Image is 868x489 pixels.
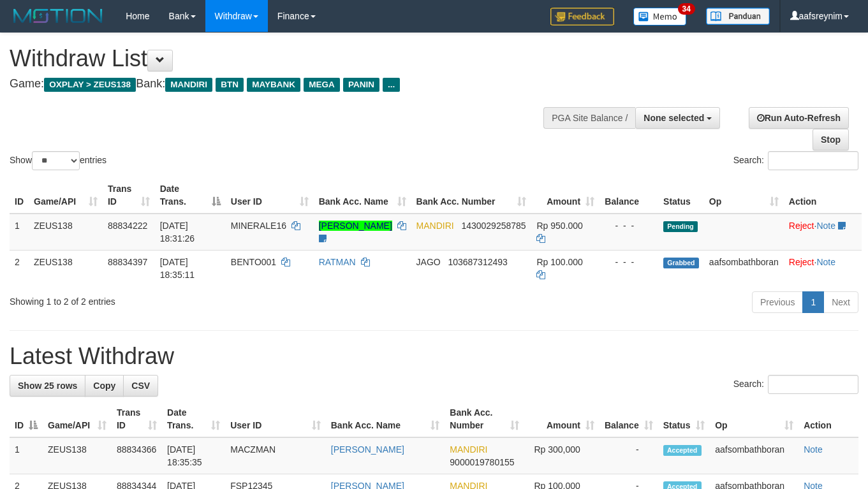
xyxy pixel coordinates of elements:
span: BTN [216,78,244,92]
span: Pending [663,221,698,232]
span: JAGO [416,257,441,267]
h4: Game: Bank: [10,78,566,91]
th: User ID: activate to sort column ascending [225,401,326,437]
th: Trans ID: activate to sort column ascending [103,177,155,214]
a: Reject [789,257,814,267]
a: CSV [123,375,158,397]
span: 34 [678,3,695,15]
span: Accepted [663,445,702,456]
span: Copy 1430029258785 to clipboard [461,221,526,231]
span: MEGA [304,78,340,92]
th: Date Trans.: activate to sort column ascending [162,401,225,437]
td: 88834366 [112,437,162,474]
td: 1 [10,214,29,251]
th: Game/API: activate to sort column ascending [29,177,103,214]
h1: Latest Withdraw [10,344,858,369]
th: Amount: activate to sort column ascending [531,177,600,214]
th: Status: activate to sort column ascending [658,401,710,437]
label: Search: [733,375,858,394]
th: Game/API: activate to sort column ascending [43,401,112,437]
a: Show 25 rows [10,375,85,397]
span: Rp 950.000 [536,221,582,231]
th: Bank Acc. Number: activate to sort column ascending [411,177,532,214]
td: ZEUS138 [29,214,103,251]
th: Bank Acc. Number: activate to sort column ascending [445,401,524,437]
td: MACZMAN [225,437,326,474]
span: 88834222 [108,221,147,231]
th: Op: activate to sort column ascending [710,401,798,437]
a: Reject [789,221,814,231]
div: Showing 1 to 2 of 2 entries [10,290,352,308]
span: Copy 9000019780155 to clipboard [450,457,514,467]
th: User ID: activate to sort column ascending [226,177,314,214]
th: Balance: activate to sort column ascending [600,401,658,437]
span: MANDIRI [450,444,487,455]
a: 1 [802,291,824,313]
td: aafsombathboran [704,250,784,286]
th: Balance [600,177,658,214]
a: Previous [752,291,803,313]
th: Date Trans.: activate to sort column descending [155,177,226,214]
th: Bank Acc. Name: activate to sort column ascending [314,177,411,214]
td: · [784,214,862,251]
span: [DATE] 18:35:11 [160,257,195,280]
span: MANDIRI [165,78,212,92]
a: Copy [85,375,124,397]
span: None selected [644,113,704,123]
td: Rp 300,000 [524,437,600,474]
th: ID: activate to sort column descending [10,401,43,437]
td: ZEUS138 [43,437,112,474]
span: [DATE] 18:31:26 [160,221,195,244]
div: PGA Site Balance / [543,107,635,129]
span: 88834397 [108,257,147,267]
a: Note [816,221,835,231]
label: Search: [733,151,858,170]
a: Stop [813,129,849,150]
input: Search: [768,151,858,170]
input: Search: [768,375,858,394]
img: MOTION_logo.png [10,6,107,26]
td: [DATE] 18:35:35 [162,437,225,474]
span: PANIN [343,78,379,92]
select: Showentries [32,151,80,170]
img: panduan.png [706,8,770,25]
h1: Withdraw List [10,46,566,71]
a: RATMAN [319,257,356,267]
span: BENTO001 [231,257,276,267]
td: · [784,250,862,286]
img: Feedback.jpg [550,8,614,26]
span: MAYBANK [247,78,300,92]
th: Trans ID: activate to sort column ascending [112,401,162,437]
a: [PERSON_NAME] [319,221,392,231]
img: Button%20Memo.svg [633,8,687,26]
label: Show entries [10,151,107,170]
div: - - - [605,219,653,232]
span: Copy [93,381,115,391]
span: ... [383,78,400,92]
a: Note [804,444,823,455]
td: 1 [10,437,43,474]
button: None selected [635,107,720,129]
span: Show 25 rows [18,381,77,391]
div: - - - [605,256,653,268]
span: CSV [131,381,150,391]
a: Run Auto-Refresh [749,107,849,129]
th: Status [658,177,704,214]
td: - [600,437,658,474]
th: Bank Acc. Name: activate to sort column ascending [326,401,445,437]
span: Grabbed [663,258,699,268]
td: 2 [10,250,29,286]
span: Rp 100.000 [536,257,582,267]
td: aafsombathboran [710,437,798,474]
th: Amount: activate to sort column ascending [524,401,600,437]
th: Op: activate to sort column ascending [704,177,784,214]
th: ID [10,177,29,214]
a: [PERSON_NAME] [331,444,404,455]
td: ZEUS138 [29,250,103,286]
span: MINERALE16 [231,221,286,231]
a: Note [816,257,835,267]
th: Action [784,177,862,214]
span: MANDIRI [416,221,454,231]
a: Next [823,291,858,313]
th: Action [798,401,858,437]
